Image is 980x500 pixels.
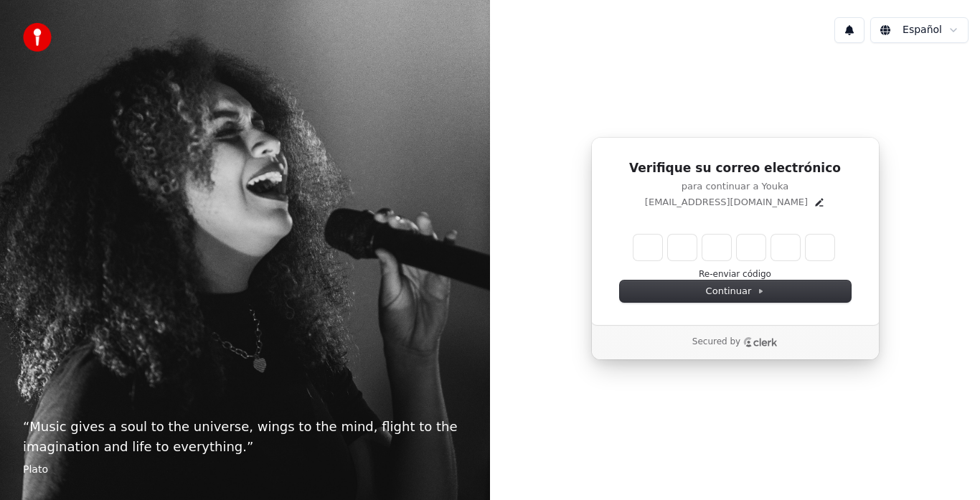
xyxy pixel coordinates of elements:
[23,417,467,457] p: “ Music gives a soul to the universe, wings to the mind, flight to the imagination and life to ev...
[771,235,800,260] input: Digit 5
[706,285,765,298] span: Continuar
[620,280,851,302] button: Continuar
[737,235,765,260] input: Digit 4
[743,337,778,347] a: Clerk logo
[699,269,771,280] button: Re-enviar código
[692,336,740,348] p: Secured by
[631,232,837,263] div: Verification code input
[668,235,697,260] input: Digit 2
[633,235,662,260] input: Enter verification code. Digit 1
[702,235,731,260] input: Digit 3
[620,160,851,177] h1: Verifique su correo electrónico
[806,235,834,260] input: Digit 6
[23,23,52,52] img: youka
[645,196,808,209] p: [EMAIL_ADDRESS][DOMAIN_NAME]
[620,180,851,193] p: para continuar a Youka
[23,463,467,477] footer: Plato
[814,197,825,208] button: Edit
